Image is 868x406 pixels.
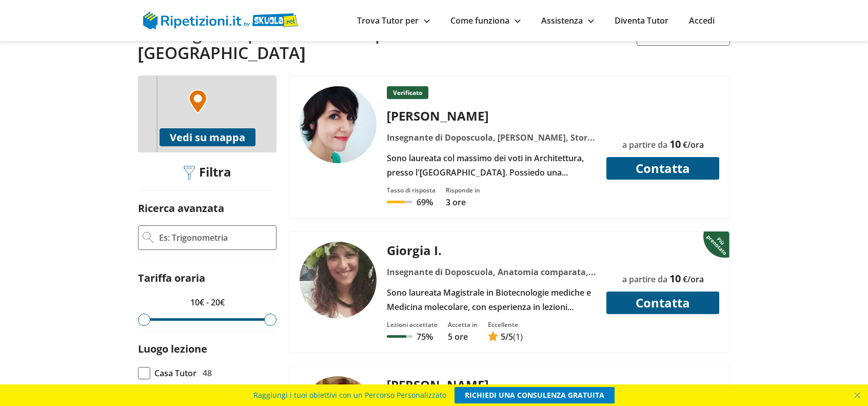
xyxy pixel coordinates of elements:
[383,285,600,314] div: Sono laureata Magistrale in Biotecnologie mediche e Medicina molecolare, con esperienza in lezion...
[606,157,719,180] button: Contatta
[606,292,719,314] button: Contatta
[387,320,438,329] div: Lezioni accettate
[622,139,667,150] span: a partire da
[669,272,681,285] span: 10
[501,331,513,342] span: /5
[383,107,600,124] div: [PERSON_NAME]
[450,15,521,26] a: Come funziona
[188,89,207,114] img: Marker
[138,24,568,63] h2: 66 insegnanti per lezioni di Doposcuola vicino a te a [GEOGRAPHIC_DATA]
[501,331,505,342] span: 5
[383,151,600,180] div: Sono laureata col massimo dei voti in Architettura, presso l'[GEOGRAPHIC_DATA]. Possiedo una spec...
[387,86,428,99] p: Verificato
[488,320,523,329] div: Eccellente
[383,130,600,145] div: Insegnante di Doposcuola, [PERSON_NAME], Storia dell'architettura, Storia dell'arte, Tecnologia, ...
[138,271,205,285] label: Tariffa oraria
[203,366,212,380] span: 48
[143,14,299,25] a: logo Skuola.net | Ripetizioni.it
[383,376,600,393] div: [PERSON_NAME]
[683,274,704,285] span: €/ora
[669,137,681,151] span: 10
[455,387,615,403] a: RICHIEDI UNA CONSULENZA GRATUITA
[143,232,154,243] img: Ricerca Avanzata
[383,242,600,259] div: Giorgia I.
[154,366,196,380] span: Casa Tutor
[180,165,235,181] div: Filtra
[448,331,478,342] p: 5 ore
[143,12,299,29] img: logo Skuola.net | Ripetizioni.it
[703,230,732,258] img: Piu prenotato
[158,230,272,245] input: Es: Trigonometria
[138,201,224,215] label: Ricerca avanzata
[387,186,436,195] div: Tasso di risposta
[300,242,377,319] img: tutor a Palermo - Giorgia
[541,15,594,26] a: Assistenza
[683,139,704,150] span: €/ora
[488,331,523,342] a: 5/5(1)
[138,342,207,356] label: Luogo lezione
[689,15,715,26] a: Accedi
[300,86,377,163] img: tutor a PALERMO - Iolanda
[622,274,667,285] span: a partire da
[253,387,446,403] span: Raggiungi i tuoi obiettivi con un Percorso Personalizzato
[417,331,433,342] p: 75%
[383,265,600,279] div: Insegnante di Doposcuola, Anatomia comparata, Biochimica, Biologia, Biologia molecolare, Biotecno...
[615,15,668,26] a: Diventa Tutor
[417,197,433,208] p: 69%
[138,295,277,310] p: 10€ - 20€
[513,331,523,342] span: (1)
[160,128,255,146] button: Vedi su mappa
[446,186,480,195] div: Risponde in
[357,15,430,26] a: Trova Tutor per
[448,320,478,329] div: Accetta in
[184,166,195,180] img: Filtra filtri mobile
[446,197,480,208] p: 3 ore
